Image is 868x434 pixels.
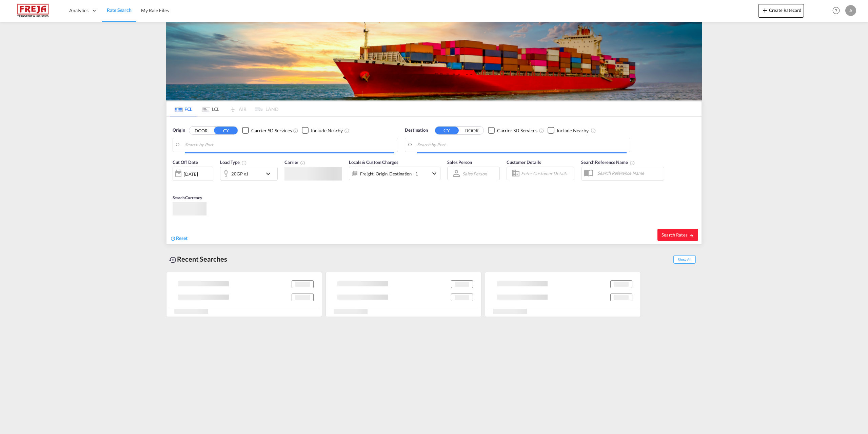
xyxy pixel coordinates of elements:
div: Carrier SD Services [497,127,537,134]
div: Help [830,5,845,17]
span: Sales Person [447,159,472,165]
div: Carrier SD Services [251,127,292,134]
span: Analytics [69,7,88,14]
span: Search Currency [173,195,202,200]
span: Search Reference Name [581,159,635,165]
md-select: Sales Person [462,169,488,178]
div: Include Nearby [311,127,343,134]
md-icon: icon-plus 400-fg [761,6,769,14]
span: Locals & Custom Charges [349,159,398,165]
button: CY [435,127,459,134]
md-icon: icon-refresh [170,235,176,242]
span: Show All [673,255,696,264]
div: Origin DOOR CY Checkbox No InkUnchecked: Search for CY (Container Yard) services for all selected... [166,117,702,244]
md-icon: icon-backup-restore [169,256,177,264]
span: Help [830,5,842,16]
md-tab-item: LCL [197,101,224,116]
span: Cut Off Date [173,159,198,165]
button: icon-plus 400-fgCreate Ratecard [758,4,804,18]
span: Load Type [220,159,247,165]
md-icon: Your search will be saved by the below given name [630,160,635,166]
md-icon: Unchecked: Search for CY (Container Yard) services for all selected carriers.Checked : Search for... [293,128,298,133]
div: 20GP x1icon-chevron-down [220,167,278,181]
button: DOOR [189,127,213,134]
button: DOOR [460,127,484,134]
div: A [845,5,856,16]
span: My Rate Files [141,7,169,13]
div: [DATE] [184,171,198,177]
md-tab-item: FCL [170,101,197,116]
button: CY [214,127,238,134]
md-pagination-wrapper: Use the left and right arrow keys to navigate between tabs [170,101,278,116]
md-checkbox: Checkbox No Ink [548,127,589,134]
input: Enter Customer Details [521,168,572,178]
div: Freight Origin Destination Factory Stuffing [360,169,418,178]
div: icon-refreshReset [170,235,188,242]
md-datepicker: Select [173,180,178,189]
span: Destination [405,127,428,134]
div: Include Nearby [557,127,589,134]
span: Origin [173,127,185,134]
span: Rate Search [107,7,132,13]
img: 586607c025bf11f083711d99603023e7.png [10,3,56,18]
md-icon: The selected Trucker/Carrierwill be displayed in the rate results If the rates are from another f... [300,160,305,166]
input: Search by Port [417,140,627,150]
md-icon: Unchecked: Ignores neighbouring ports when fetching rates.Checked : Includes neighbouring ports w... [344,128,350,133]
input: Search Reference Name [594,168,664,178]
md-icon: icon-chevron-down [264,170,276,178]
md-icon: Unchecked: Search for CY (Container Yard) services for all selected carriers.Checked : Search for... [539,128,544,133]
md-icon: Unchecked: Ignores neighbouring ports when fetching rates.Checked : Includes neighbouring ports w... [591,128,596,133]
div: Recent Searches [166,251,230,267]
md-icon: icon-information-outline [241,160,247,166]
md-checkbox: Checkbox No Ink [488,127,537,134]
md-checkbox: Checkbox No Ink [242,127,292,134]
span: Reset [176,235,188,241]
md-checkbox: Checkbox No Ink [302,127,343,134]
button: Search Ratesicon-arrow-right [657,229,698,241]
md-icon: icon-chevron-down [430,169,438,177]
div: [DATE] [173,167,213,181]
span: Search Rates [662,232,694,238]
md-icon: icon-arrow-right [689,233,694,238]
span: Carrier [284,159,305,165]
span: Customer Details [507,159,541,165]
div: 20GP x1 [231,169,249,178]
div: Freight Origin Destination Factory Stuffingicon-chevron-down [349,167,440,180]
input: Search by Port [185,140,394,150]
img: LCL+%26+FCL+BACKGROUND.png [166,22,702,100]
